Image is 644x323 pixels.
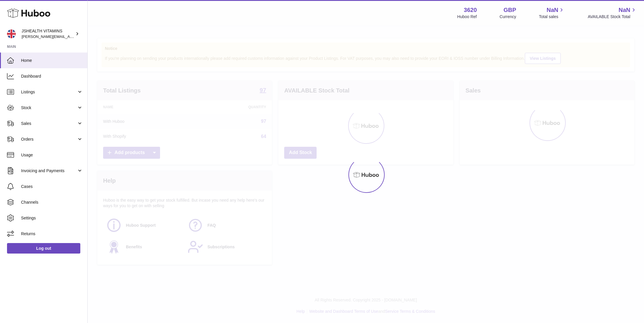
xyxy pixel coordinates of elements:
span: Sales [21,121,77,126]
span: Listings [21,89,77,95]
span: Settings [21,215,83,221]
span: [PERSON_NAME][EMAIL_ADDRESS][DOMAIN_NAME] [22,34,117,39]
span: NaN [619,6,630,14]
span: Usage [21,152,83,158]
strong: 3620 [464,6,477,14]
img: francesca@jshealthvitamins.com [7,29,16,38]
span: Cases [21,184,83,189]
span: Total sales [539,14,565,20]
div: Currency [500,14,516,20]
strong: GBP [504,6,516,14]
span: NaN [546,6,558,14]
div: JSHEALTH VITAMINS [22,28,74,39]
a: Log out [7,243,80,254]
a: NaN AVAILABLE Stock Total [588,6,637,20]
span: Invoicing and Payments [21,168,77,174]
span: Orders [21,137,77,142]
span: Stock [21,105,77,111]
span: Home [21,58,83,63]
span: Dashboard [21,74,83,79]
div: Huboo Ref [457,14,477,20]
span: Channels [21,200,83,205]
span: Returns [21,231,83,237]
span: AVAILABLE Stock Total [588,14,637,20]
a: NaN Total sales [539,6,565,20]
